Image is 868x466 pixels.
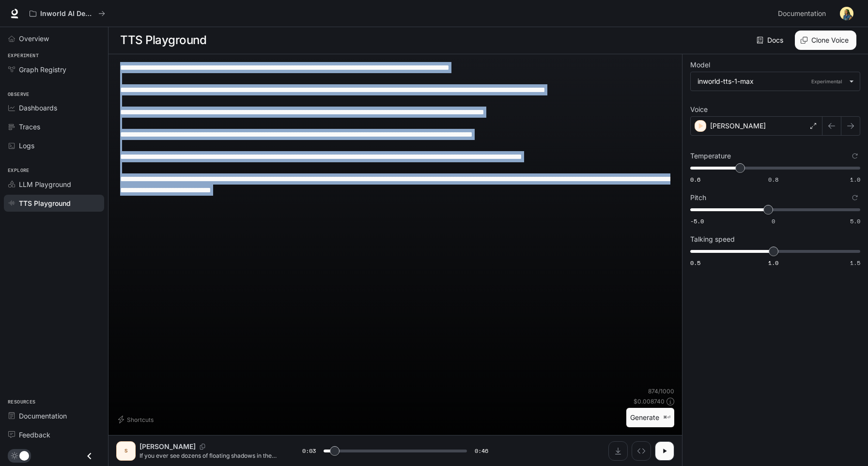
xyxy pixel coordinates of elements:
a: Dashboards [4,99,104,116]
p: If you ever see dozens of floating shadows in the air, do not look away. Follow these rules to su... [139,451,279,460]
span: LLM Playground [19,179,71,189]
span: 1.0 [768,259,778,267]
div: S [118,443,134,459]
button: Close drawer [78,446,100,466]
p: Model [690,62,710,68]
p: Inworld AI Demos [40,10,94,18]
button: Clone Voice [795,31,856,50]
a: Docs [755,31,787,50]
button: Generate⌘⏎ [626,408,674,428]
button: All workspaces [25,4,109,23]
span: Dark mode toggle [19,450,29,461]
button: Reset to default [850,192,860,203]
p: Voice [690,106,708,113]
a: Graph Registry [4,61,104,78]
a: Overview [4,30,104,47]
button: Download audio [608,441,628,461]
p: $ 0.008740 [634,397,665,405]
span: Documentation [778,8,826,20]
button: Reset to default [850,151,860,161]
button: Copy Voice ID [196,444,209,450]
span: 5.0 [850,217,860,225]
p: Experimental [809,77,844,86]
span: 0.8 [768,175,778,184]
span: Traces [19,122,40,132]
p: ⌘⏎ [663,415,670,420]
span: TTS Playground [19,198,71,208]
a: Feedback [4,426,104,443]
span: Overview [19,33,49,44]
span: 0:03 [302,446,316,456]
button: User avatar [837,4,856,23]
div: inworld-tts-1-maxExperimental [691,72,860,91]
span: -5.0 [690,217,704,225]
a: TTS Playground [4,195,104,212]
span: Feedback [19,430,50,440]
span: Logs [19,140,34,151]
a: Documentation [774,4,833,23]
span: 1.0 [850,175,860,184]
p: 874 / 1000 [648,387,674,395]
span: Graph Registry [19,64,66,75]
span: 1.5 [850,259,860,267]
span: 0.6 [690,175,700,184]
p: [PERSON_NAME] [139,442,196,451]
span: Documentation [19,411,67,421]
span: 0.5 [690,259,700,267]
span: Dashboards [19,103,57,113]
a: Documentation [4,407,104,424]
img: User avatar [840,7,853,20]
h1: TTS Playground [120,31,206,50]
button: Shortcuts [116,412,157,427]
div: inworld-tts-1-max [697,77,844,86]
span: 0 [772,217,775,225]
button: Inspect [632,441,651,461]
p: Pitch [690,194,706,201]
p: [PERSON_NAME] [710,121,766,131]
a: Logs [4,137,104,154]
p: Talking speed [690,236,735,243]
span: 0:46 [475,446,488,456]
a: Traces [4,118,104,135]
a: LLM Playground [4,176,104,193]
p: Temperature [690,153,731,159]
